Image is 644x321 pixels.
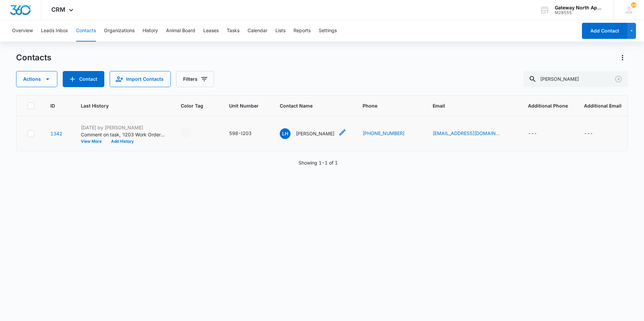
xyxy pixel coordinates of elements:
[296,130,334,137] p: [PERSON_NAME]
[613,74,624,84] button: Clear
[176,71,214,87] button: Filters
[227,20,239,42] button: Tasks
[523,71,628,87] input: Search Contacts
[299,159,338,166] p: Showing 1-1 of 1
[631,2,636,8] div: notifications count
[51,6,65,13] span: CRM
[16,53,51,63] h1: Contacts
[528,130,537,138] div: ---
[555,5,604,10] div: account name
[203,20,219,42] button: Leases
[106,139,139,143] button: Add History
[81,124,165,131] p: [DATE] by [PERSON_NAME]
[363,130,405,137] a: [PHONE_NUMBER]
[143,20,158,42] button: History
[275,20,285,42] button: Lists
[319,20,337,42] button: Settings
[229,102,264,109] span: Unit Number
[584,102,622,109] span: Additional Email
[433,102,502,109] span: Email
[248,20,267,42] button: Calendar
[584,130,593,138] div: ---
[617,52,628,63] button: Actions
[229,130,252,137] div: 598-I203
[293,20,311,42] button: Reports
[81,102,155,109] span: Last History
[555,10,604,15] div: account id
[584,130,605,138] div: Additional Email - - Select to Edit Field
[41,20,68,42] button: Leads Inbox
[50,102,55,109] span: ID
[166,20,195,42] button: Animal Board
[16,71,57,87] button: Actions
[280,128,290,139] span: LH
[104,20,135,42] button: Organizations
[50,131,62,136] a: Navigate to contact details page for Lamont Hicks
[433,130,512,138] div: Email - evonation25@gmail.com - Select to Edit Field
[81,131,165,138] p: Comment on task, 'I203 Work Order' "tub spout and face plate caulked. microwave door switch kit i...
[81,139,106,143] button: View More
[280,102,337,109] span: Contact Name
[63,71,104,87] button: Add Contact
[229,130,264,138] div: Unit Number - 598-I203 - Select to Edit Field
[363,130,417,138] div: Phone - (909) 697-0669 - Select to Edit Field
[582,23,627,39] button: Add Contact
[631,2,636,8] span: 24
[12,20,33,42] button: Overview
[528,130,549,138] div: Additional Phone - - Select to Edit Field
[528,102,568,109] span: Additional Phone
[110,71,171,87] button: Import Contacts
[363,102,407,109] span: Phone
[181,127,204,138] div: - - Select to Edit Field
[433,130,500,137] a: [EMAIL_ADDRESS][DOMAIN_NAME]
[76,20,96,42] button: Contacts
[280,128,346,139] div: Contact Name - Lamont Hicks - Select to Edit Field
[181,102,203,109] span: Color Tag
